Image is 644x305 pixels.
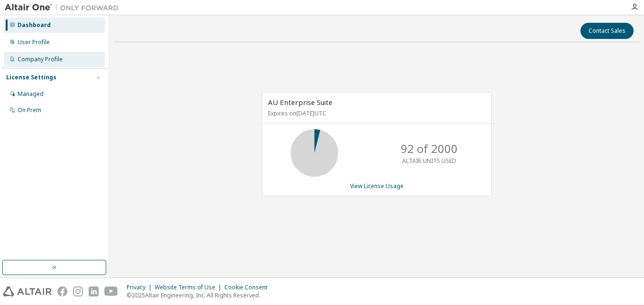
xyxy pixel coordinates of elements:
a: View License Usage [350,182,404,190]
div: Cookie Consent [224,284,273,291]
p: 92 of 2000 [401,141,458,157]
p: Expires on [DATE] UTC [268,109,483,117]
div: License Settings [6,74,56,81]
div: Privacy [127,284,155,291]
div: User Profile [18,38,50,46]
div: Dashboard [18,21,51,29]
div: Website Terms of Use [155,284,224,291]
img: instagram.svg [73,286,83,296]
img: linkedin.svg [89,286,99,296]
p: ALTAIR UNITS USED [402,157,456,165]
div: Managed [18,90,44,98]
span: AU Enterprise Suite [268,97,332,107]
img: youtube.svg [104,286,118,296]
div: On Prem [18,106,41,114]
img: facebook.svg [57,286,67,296]
div: Company Profile [18,56,63,63]
img: Altair One [5,3,123,12]
p: © 2025 Altair Engineering, Inc. All Rights Reserved. [127,291,273,299]
img: altair_logo.svg [3,286,52,296]
button: Contact Sales [580,23,634,39]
